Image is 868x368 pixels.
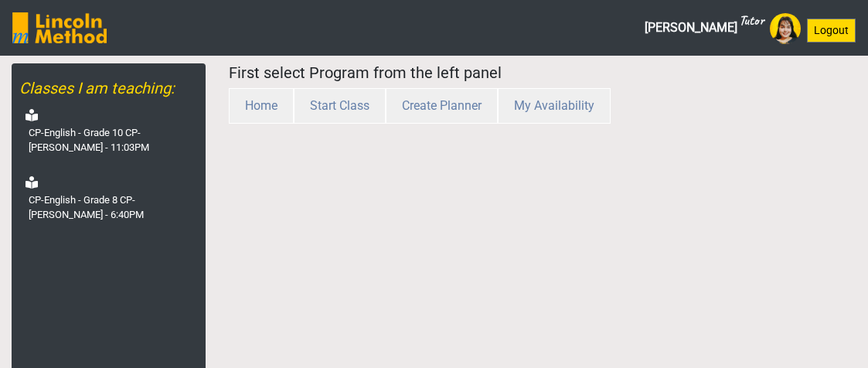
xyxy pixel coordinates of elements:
button: Logout [807,19,856,43]
button: Home [229,88,294,124]
a: Start Class [294,98,386,113]
sup: Tutor [739,12,764,29]
button: Start Class [294,88,386,124]
button: Create Planner [386,88,498,124]
button: My Availability [498,88,611,124]
a: Create Planner [386,98,498,113]
img: Avatar [770,13,801,44]
label: CP-English - Grade 10 CP-[PERSON_NAME] - 11:03PM [29,125,203,155]
a: CP-English - Grade 10 CP-[PERSON_NAME] - 11:03PM [19,104,206,165]
h5: First select Program from the left panel [229,63,856,82]
a: CP-English - Grade 8 CP-[PERSON_NAME] - 6:40PM [19,171,206,232]
img: SGY6awQAAAABJRU5ErkJggg== [12,12,107,43]
span: [PERSON_NAME] [645,12,764,43]
a: Home [229,98,294,113]
label: CP-English - Grade 8 CP-[PERSON_NAME] - 6:40PM [29,193,203,223]
h5: Classes I am teaching: [19,79,206,97]
a: My Availability [498,98,611,113]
